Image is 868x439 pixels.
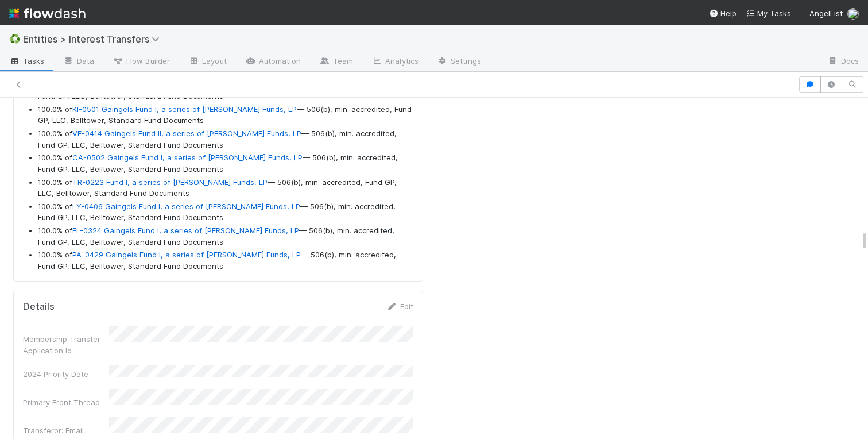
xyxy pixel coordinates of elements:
[72,226,299,235] a: EL-0324 Gaingels Fund I, a series of [PERSON_NAME] Funds, LP
[72,202,300,211] a: LY-0406 Gaingels Fund I, a series of [PERSON_NAME] Funds, LP
[54,53,103,71] a: Data
[103,53,179,71] a: Flow Builder
[38,128,413,151] li: 100.0% of — 506(b), min. accredited, Fund GP, LLC, Belltower, Standard Fund Documents
[23,301,55,313] h5: Details
[9,55,45,67] span: Tasks
[38,152,413,175] li: 100.0% of — 506(b), min. accredited, Fund GP, LLC, Belltower, Standard Fund Documents
[23,368,109,380] div: 2024 Priority Date
[9,3,86,23] img: logo-inverted-e16ddd16eac7371096b0.svg
[38,104,413,126] li: 100.0% of — 506(b), min. accredited, Fund GP, LLC, Belltower, Standard Fund Documents
[72,250,301,259] a: PA-0429 Gaingels Fund I, a series of [PERSON_NAME] Funds, LP
[179,53,236,71] a: Layout
[72,178,268,187] a: TR-0223 Fund I, a series of [PERSON_NAME] Funds, LP
[362,53,428,71] a: Analytics
[23,396,109,408] div: Primary Front Thread
[746,9,791,18] span: My Tasks
[9,34,21,44] span: ♻️
[709,7,737,19] div: Help
[310,53,362,71] a: Team
[72,105,297,114] a: KI-0501 Gaingels Fund I, a series of [PERSON_NAME] Funds, LP
[38,225,413,248] li: 100.0% of — 506(b), min. accredited, Fund GP, LLC, Belltower, Standard Fund Documents
[38,249,413,272] li: 100.0% of — 506(b), min. accredited, Fund GP, LLC, Belltower, Standard Fund Documents
[72,153,303,162] a: CA-0502 Gaingels Fund I, a series of [PERSON_NAME] Funds, LP
[23,33,165,45] span: Entities > Interest Transfers
[428,53,490,71] a: Settings
[746,7,791,19] a: My Tasks
[113,55,170,67] span: Flow Builder
[809,9,843,18] span: AngelList
[38,177,413,199] li: 100.0% of — 506(b), min. accredited, Fund GP, LLC, Belltower, Standard Fund Documents
[23,333,109,356] div: Membership Transfer Application Id
[386,302,413,311] a: Edit
[847,8,859,20] img: avatar_abca0ba5-4208-44dd-8897-90682736f166.png
[818,53,868,71] a: Docs
[236,53,310,71] a: Automation
[38,201,413,224] li: 100.0% of — 506(b), min. accredited, Fund GP, LLC, Belltower, Standard Fund Documents
[72,129,301,138] a: VE-0414 Gaingels Fund II, a series of [PERSON_NAME] Funds, LP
